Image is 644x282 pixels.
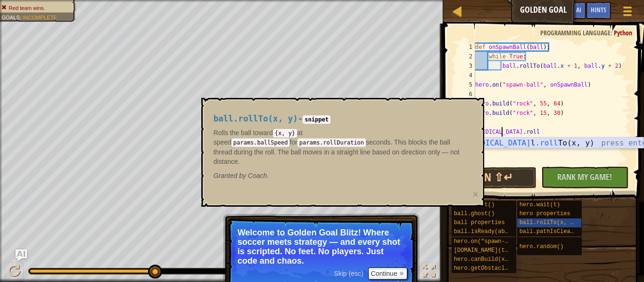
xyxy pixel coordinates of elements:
[9,5,45,11] span: Red team wins.
[472,189,478,199] button: ×
[454,210,495,217] span: ball.ghost()
[591,5,606,14] span: Hints
[297,138,366,147] code: params.rollDuration
[368,267,407,280] button: Continue
[541,167,628,188] button: Rank My Game!
[520,243,564,250] span: hero.random()
[520,219,577,226] span: ball.rollTo(x, y)
[449,167,537,189] button: Run ⇧↵
[1,14,20,20] span: Goals
[454,265,536,272] span: hero.getObstacleAt(x, y)
[456,71,475,80] div: 4
[520,228,594,235] span: ball.pathIsClear(x, y)
[454,238,536,245] span: hero.on("spawn-ball", f)
[214,172,248,179] span: Granted by
[1,4,70,12] li: Red team wins.
[214,114,298,123] span: ball.rollTo(x, y)
[454,219,505,226] span: ball properties
[454,256,519,263] span: hero.canBuild(x, y)
[611,28,614,37] span: :
[5,263,24,282] button: Ctrl + P: Play
[565,5,581,14] span: Ask AI
[334,270,363,277] span: Skip (esc)
[273,129,297,137] code: {x, y}
[454,247,539,254] span: [DOMAIN_NAME](type, x, y)
[456,80,475,89] div: 5
[214,128,467,166] p: Rolls the ball toward at speed for seconds. This blocks the ball thread during the roll. The ball...
[454,228,525,235] span: ball.isReady(ability)
[456,42,475,52] div: 1
[231,138,290,147] code: params.ballSpeed
[23,14,57,20] span: Incomplete
[557,171,612,183] span: Rank My Game!
[520,210,570,217] span: hero properties
[456,52,475,61] div: 2
[540,28,611,37] span: Programming language
[20,14,23,20] span: :
[214,114,467,123] h4: -
[616,2,639,24] button: Show game menu
[456,89,475,99] div: 6
[303,115,330,124] code: snippet
[16,250,27,261] button: Ask AI
[238,228,405,266] p: Welcome to Golden Goal Blitz! Where soccer meets strategy — and every shot is scripted. No feet. ...
[561,2,586,19] button: Ask AI
[614,28,632,37] span: Python
[214,172,269,179] em: Coach.
[456,61,475,71] div: 3
[420,263,438,282] button: Toggle fullscreen
[520,201,560,208] span: hero.wait(t)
